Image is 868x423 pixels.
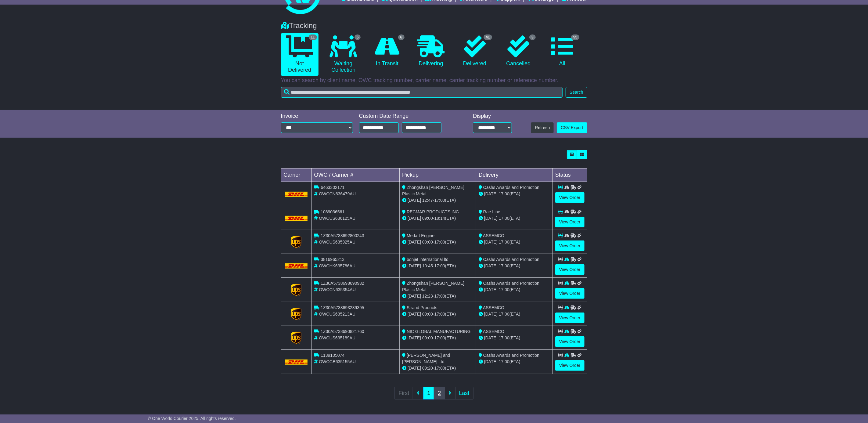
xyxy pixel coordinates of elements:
div: (ETA) [479,335,550,341]
img: DHL.png [285,360,308,364]
div: - (ETA) [402,263,474,269]
span: 6 [398,34,405,40]
span: Cashs Awards and Promotion [483,257,539,262]
span: © One World Courier 2025. All rights reserved. [148,416,236,421]
span: 09:00 [422,240,433,244]
span: Zhongshan [PERSON_NAME] Plastic Metal [402,281,464,292]
img: GetCarrierServiceLogo [291,236,301,248]
span: OWCUS635213AU [319,312,355,316]
img: GetCarrierServiceLogo [291,308,301,320]
span: [DATE] [484,359,498,364]
span: 5 [355,34,361,40]
td: Carrier [281,168,312,182]
a: 1 [423,387,434,399]
span: [DATE] [484,240,498,244]
span: 1Z30A5738693239395 [321,305,364,310]
span: 17:00 [499,216,510,221]
a: View Order [555,313,585,323]
div: Display [473,113,512,120]
button: Search [566,87,587,98]
span: 6463302171 [321,185,344,190]
span: 17:00 [499,335,510,340]
p: You can search by client name, OWC tracking number, carrier name, carrier tracking number or refe... [281,77,587,84]
td: Delivery [476,168,553,182]
span: Medart Engine [407,233,434,238]
div: - (ETA) [402,335,474,341]
span: Rae Line [483,209,500,214]
a: 5 Waiting Collection [325,33,362,76]
div: - (ETA) [402,311,474,317]
span: 10:45 [422,263,433,268]
span: RECMAR PRODUCTS INC [407,209,459,214]
a: 11 Not Delivered [281,33,319,76]
span: 09:00 [422,312,433,316]
a: View Order [555,240,585,251]
span: 17:00 [499,191,510,196]
img: DHL.png [285,263,308,268]
span: OWCUS636125AU [319,216,355,221]
div: (ETA) [479,263,550,269]
img: DHL.png [285,216,308,221]
span: OWCCN635354AU [319,287,356,292]
button: Refresh [531,122,554,133]
td: OWC / Carrier # [312,168,400,182]
span: [DATE] [408,366,421,371]
span: 41 [484,34,492,40]
img: DHL.png [285,192,308,197]
span: 17:00 [434,294,445,298]
span: [DATE] [408,240,421,244]
span: 17:00 [499,240,510,244]
a: View Order [555,192,585,203]
span: 3816965213 [321,257,344,262]
td: Status [553,168,587,182]
span: 09:00 [422,216,433,221]
div: - (ETA) [402,239,474,245]
img: GetCarrierServiceLogo [291,284,301,296]
span: [DATE] [408,216,421,221]
span: bonjet international ltd [407,257,448,262]
a: View Order [555,217,585,227]
a: Last [455,387,474,399]
span: 17:00 [434,263,445,268]
span: ASSEMCO [483,305,504,310]
span: [DATE] [408,294,421,298]
span: 3 [529,34,536,40]
span: 1089036561 [321,209,344,214]
span: [DATE] [408,263,421,268]
span: 17:00 [434,198,445,203]
span: [DATE] [484,312,498,316]
span: 17:00 [499,287,510,292]
a: 3 Cancelled [500,33,537,69]
span: OWCGB635155AU [319,359,356,364]
span: [DATE] [408,198,421,203]
div: - (ETA) [402,365,474,371]
a: View Order [555,288,585,299]
span: Cashs Awards and Promotion [483,353,539,358]
span: 17:00 [499,312,510,316]
span: 17:00 [434,366,445,371]
span: 17:00 [434,335,445,340]
span: 12:47 [422,198,433,203]
span: [DATE] [484,263,498,268]
div: Custom Date Range [359,113,457,120]
span: 1Z30A5738692800243 [321,233,364,238]
span: 17:00 [499,263,510,268]
a: 41 Delivered [456,33,493,69]
div: (ETA) [479,311,550,317]
div: Tracking [278,21,590,30]
span: [DATE] [484,287,498,292]
a: CSV Export [557,122,587,133]
div: (ETA) [479,287,550,293]
span: 1Z30A5738690821760 [321,329,364,334]
td: Pickup [400,168,476,182]
span: Strand Products [407,305,437,310]
span: [DATE] [484,335,498,340]
span: 18:14 [434,216,445,221]
span: [DATE] [484,191,498,196]
span: NIC GLOBAL MANUFACTURING [407,329,471,334]
div: - (ETA) [402,215,474,222]
span: 1Z30A5738698690932 [321,281,364,286]
span: OWCUS635925AU [319,240,355,244]
div: - (ETA) [402,197,474,204]
span: 17:00 [434,312,445,316]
